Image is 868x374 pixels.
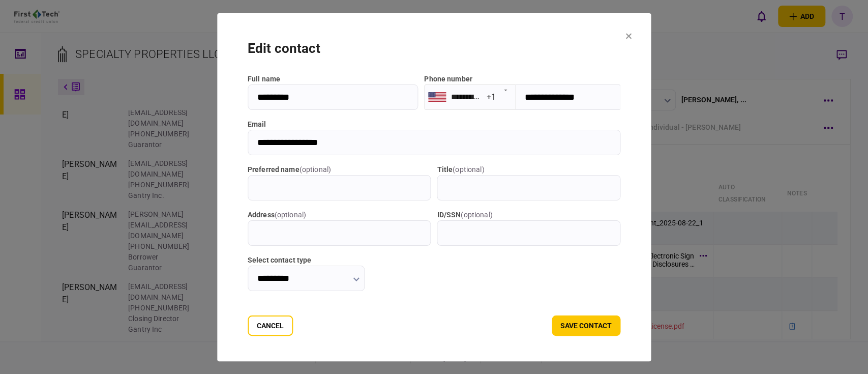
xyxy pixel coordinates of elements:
input: address [248,220,431,246]
label: title [437,164,621,175]
span: ( optional ) [461,211,492,219]
span: ( optional ) [300,165,331,174]
button: Open [498,82,513,97]
input: full name [248,84,418,110]
label: email [248,119,621,130]
label: Preferred name [248,164,431,175]
input: title [437,175,621,200]
label: address [248,210,431,220]
button: save contact [552,315,620,336]
label: Select contact type [248,255,365,266]
div: +1 [487,91,496,103]
span: ( optional ) [453,165,484,174]
input: ID/SSN [437,220,621,246]
label: full name [248,74,418,84]
input: Preferred name [248,175,431,200]
label: ID/SSN [437,210,621,220]
input: Select contact type [248,266,365,291]
img: us [428,92,446,101]
span: ( optional ) [275,211,306,219]
button: Cancel [248,315,293,336]
input: email [248,130,621,155]
label: Phone number [424,75,472,83]
div: edit contact [248,39,621,59]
